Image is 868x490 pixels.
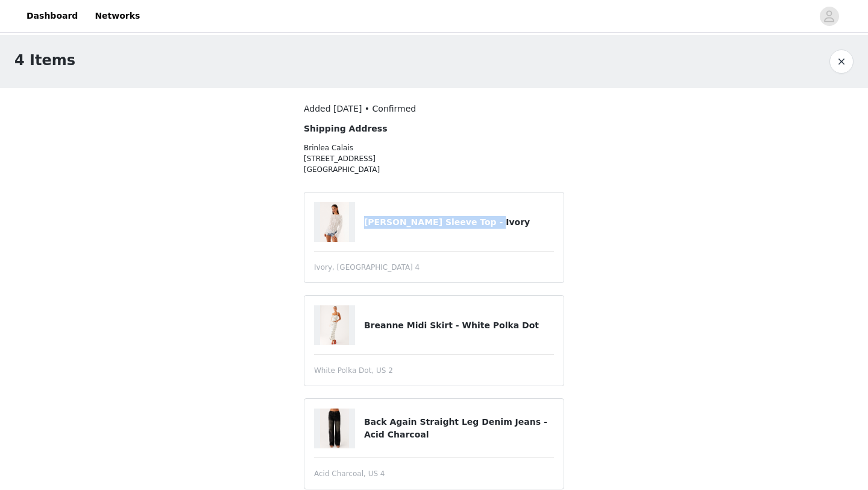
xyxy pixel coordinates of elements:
[364,416,554,441] h4: Back Again Straight Leg Denim Jeans - Acid Charcoal
[823,7,835,26] div: avatar
[314,365,393,376] span: White Polka Dot, US 2
[320,202,349,242] img: Mia Long Sleeve Top - Ivory
[87,2,147,30] a: Networks
[304,122,499,135] h4: Shipping Address
[19,2,85,30] a: Dashboard
[304,104,416,113] span: Added [DATE] • Confirmed
[304,142,499,175] p: Brinlea Calais [STREET_ADDRESS] [GEOGRAPHIC_DATA]
[314,468,385,479] span: Acid Charcoal, US 4
[364,319,554,332] h4: Breanne Midi Skirt - White Polka Dot
[320,409,349,448] img: Back Again Straight Leg Denim Jeans - Acid Charcoal
[14,49,75,71] h1: 4 Items
[314,262,420,273] span: Ivory, [GEOGRAPHIC_DATA] 4
[364,216,554,229] h4: [PERSON_NAME] Sleeve Top - Ivory
[320,305,349,345] img: Breanne Midi Skirt - White Polka Dot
